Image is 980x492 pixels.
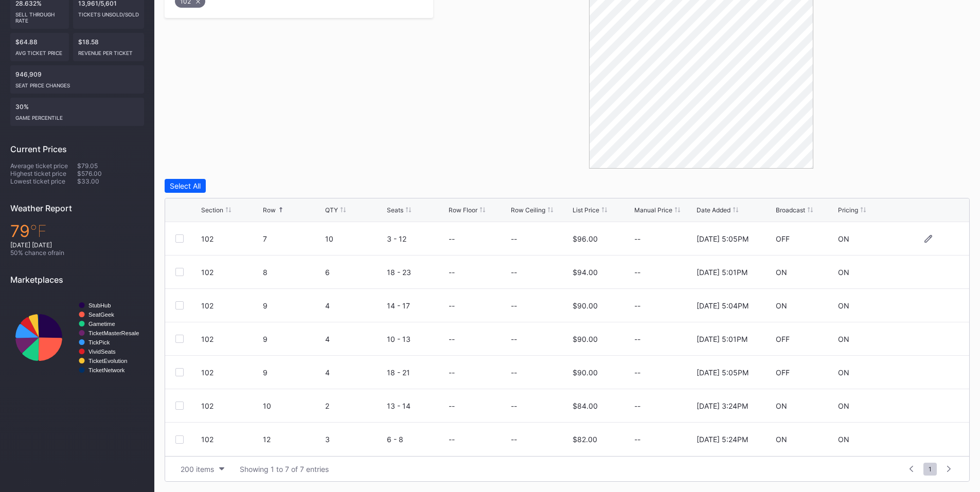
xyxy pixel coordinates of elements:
[387,301,446,310] div: 14 - 17
[776,368,790,377] div: OFF
[15,78,139,88] div: seat price changes
[387,206,403,214] div: Seats
[697,402,748,410] div: [DATE] 3:24PM
[88,349,116,355] text: VividSeats
[88,302,111,308] text: StubHub
[634,335,693,343] div: --
[88,312,114,318] text: SeatGeek
[511,268,517,277] div: --
[449,335,455,343] div: --
[240,465,329,473] div: Showing 1 to 7 of 7 entries
[387,435,446,444] div: 6 - 8
[15,46,64,56] div: Avg ticket price
[387,368,446,377] div: 18 - 21
[776,335,790,343] div: OFF
[175,462,229,476] button: 200 items
[10,221,144,241] div: 79
[776,435,787,444] div: ON
[165,179,206,193] button: Select All
[10,65,144,94] div: 946,909
[325,206,338,214] div: QTY
[573,368,598,377] div: $90.00
[838,435,849,444] div: ON
[776,234,790,243] div: OFF
[170,181,201,190] div: Select All
[10,162,77,170] div: Average ticket price
[10,241,144,249] div: [DATE] [DATE]
[573,402,598,410] div: $84.00
[15,111,139,121] div: Game percentile
[387,268,446,277] div: 18 - 23
[88,339,110,345] text: TickPick
[10,203,144,213] div: Weather Report
[697,301,749,310] div: [DATE] 5:04PM
[10,177,77,185] div: Lowest ticket price
[10,144,144,154] div: Current Prices
[387,335,446,343] div: 10 - 13
[449,368,455,377] div: --
[634,368,693,377] div: --
[325,268,384,277] div: 6
[511,206,545,214] div: Row Ceiling
[10,249,144,257] div: 50 % chance of rain
[201,268,260,277] div: 102
[263,234,322,243] div: 7
[776,268,787,277] div: ON
[10,170,77,177] div: Highest ticket price
[15,7,64,24] div: Sell Through Rate
[449,435,455,444] div: --
[263,206,276,214] div: Row
[201,234,260,243] div: 102
[697,206,730,214] div: Date Added
[634,206,672,214] div: Manual Price
[88,358,127,364] text: TicketEvolution
[838,368,849,377] div: ON
[449,301,455,310] div: --
[697,268,747,277] div: [DATE] 5:01PM
[449,402,455,410] div: --
[449,234,455,243] div: --
[325,234,384,243] div: 10
[634,402,693,410] div: --
[573,301,598,310] div: $90.00
[511,368,517,377] div: --
[181,465,214,473] div: 200 items
[511,335,517,343] div: --
[634,268,693,277] div: --
[634,234,693,243] div: --
[776,206,805,214] div: Broadcast
[325,435,384,444] div: 3
[573,268,598,277] div: $94.00
[10,33,69,61] div: $64.88
[201,301,260,310] div: 102
[30,221,47,241] span: ℉
[10,98,144,126] div: 30%
[10,275,144,285] div: Marketplaces
[263,335,322,343] div: 9
[511,435,517,444] div: --
[77,162,144,170] div: $79.05
[201,435,260,444] div: 102
[325,402,384,410] div: 2
[201,335,260,343] div: 102
[201,368,260,377] div: 102
[573,435,597,444] div: $82.00
[88,330,139,336] text: TicketMasterResale
[511,234,517,243] div: --
[201,402,260,410] div: 102
[573,335,598,343] div: $90.00
[573,234,598,243] div: $96.00
[88,321,115,327] text: Gametime
[573,206,599,214] div: List Price
[449,268,455,277] div: --
[776,301,787,310] div: ON
[838,402,849,410] div: ON
[387,402,446,410] div: 13 - 14
[776,402,787,410] div: ON
[511,402,517,410] div: --
[77,177,144,185] div: $33.00
[201,206,223,214] div: Section
[78,7,139,17] div: Tickets Unsold/Sold
[88,367,125,373] text: TicketNetwork
[697,435,748,444] div: [DATE] 5:24PM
